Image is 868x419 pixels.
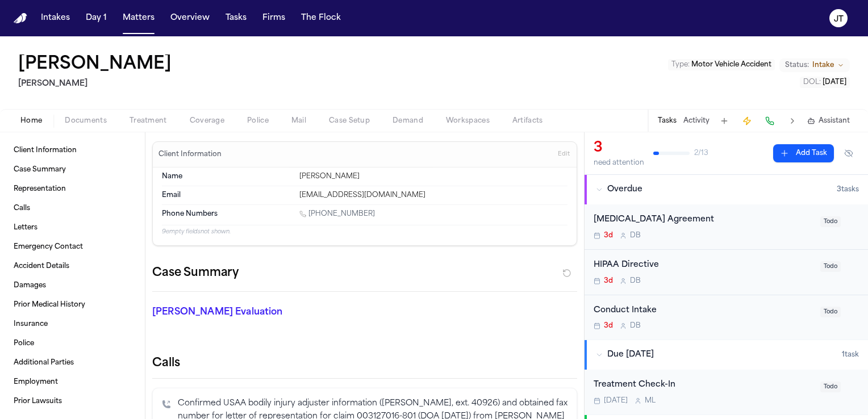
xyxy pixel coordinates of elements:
span: Coverage [190,116,224,125]
div: Open task: Treatment Check-In [585,370,868,414]
div: HIPAA Directive [594,259,813,272]
button: Add Task [716,113,732,129]
button: Due [DATE]1task [585,340,868,370]
button: The Flock [297,8,345,28]
a: Employment [9,373,136,391]
a: Client Information [9,141,136,160]
div: [PERSON_NAME] [299,172,567,181]
a: Accident Details [9,257,136,275]
span: 3d [604,231,613,240]
span: 3 task s [837,185,859,194]
button: Add Task [773,144,834,162]
span: D B [630,321,641,330]
button: Activity [683,116,710,125]
span: Type : [671,61,690,68]
a: Home [14,13,27,24]
div: Conduct Intake [594,304,813,317]
span: [DATE] [604,396,628,405]
span: Treatment [130,116,167,125]
span: Demand [393,116,423,125]
button: Make a Call [762,113,778,129]
h2: Calls [152,355,577,371]
a: Additional Parties [9,354,136,372]
button: Edit [554,145,573,164]
h3: Client Information [156,150,224,159]
span: Phone Numbers [162,209,218,219]
span: M L [645,396,656,405]
span: Home [20,116,42,125]
span: Assistant [819,116,850,125]
button: Create Immediate Task [739,113,755,129]
button: Matters [118,8,159,28]
a: Emergency Contact [9,238,136,256]
div: [MEDICAL_DATA] Agreement [594,213,813,227]
span: Case Setup [329,116,370,125]
span: 3d [604,276,613,286]
dt: Email [162,191,293,200]
span: Todo [820,261,841,272]
a: Calls [9,199,136,217]
button: Edit Type: Motor Vehicle Accident [668,59,775,70]
div: Open task: Conduct Intake [585,295,868,340]
span: Workspaces [446,116,490,125]
button: Edit matter name [18,55,172,75]
span: Documents [65,116,107,125]
div: need attention [594,158,644,167]
div: Treatment Check-In [594,379,813,392]
p: 9 empty fields not shown. [162,228,567,236]
div: Open task: HIPAA Directive [585,250,868,295]
span: Overdue [607,184,642,195]
div: [EMAIL_ADDRESS][DOMAIN_NAME] [299,191,567,200]
div: Open task: Retainer Agreement [585,204,868,250]
span: Due [DATE] [607,349,654,361]
span: Intake [812,61,834,70]
span: Todo [820,382,841,392]
span: Police [247,116,269,125]
span: Mail [291,116,306,125]
div: 3 [594,139,644,157]
button: Overview [166,8,214,28]
span: DOL : [803,79,821,86]
span: Todo [820,216,841,227]
span: 2 / 13 [694,149,708,158]
span: 1 task [842,350,859,359]
button: Tasks [658,116,677,125]
button: Day 1 [81,8,111,28]
a: Police [9,334,136,353]
a: Damages [9,276,136,295]
h2: Case Summary [152,264,239,282]
span: D B [630,276,641,286]
dt: Name [162,172,293,181]
span: D B [630,231,641,240]
a: Letters [9,219,136,237]
span: 3d [604,321,613,330]
span: Status: [785,61,809,70]
button: Change status from Intake [779,58,850,72]
h1: [PERSON_NAME] [18,55,172,75]
button: Overdue3tasks [585,175,868,204]
a: Representation [9,180,136,198]
span: Todo [820,307,841,317]
a: Prior Lawsuits [9,392,136,410]
button: Intakes [36,8,74,28]
button: Edit DOL: 2025-08-03 [800,77,850,88]
h2: [PERSON_NAME] [18,77,176,91]
button: Hide completed tasks (⌘⇧H) [838,144,859,162]
button: Tasks [221,8,251,28]
a: Call 1 (213) 479-8118 [299,209,375,219]
span: Edit [558,150,570,158]
p: [PERSON_NAME] Evaluation [152,305,285,319]
span: Artifacts [512,116,543,125]
button: Firms [258,8,290,28]
a: Case Summary [9,161,136,179]
span: [DATE] [823,79,846,86]
a: Prior Medical History [9,296,136,314]
img: Finch Logo [14,13,27,24]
